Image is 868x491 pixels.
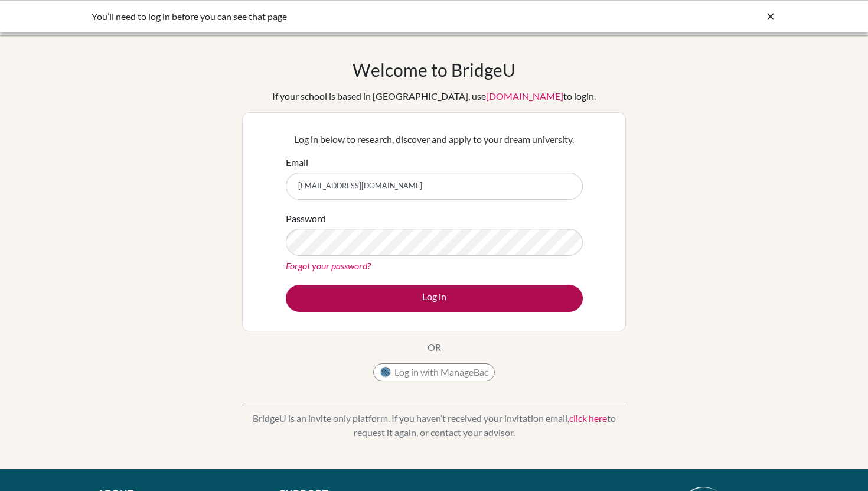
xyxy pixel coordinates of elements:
div: You’ll need to log in before you can see that page [92,9,599,24]
a: Forgot your password? [286,260,371,271]
button: Log in [286,285,583,312]
label: Password [286,212,326,226]
h1: Welcome to BridgeU [353,59,515,80]
a: [DOMAIN_NAME] [486,90,563,102]
p: Log in below to research, discover and apply to your dream university. [286,132,583,147]
p: BridgeU is an invite only platform. If you haven’t received your invitation email, to request it ... [242,411,626,440]
button: Log in with ManageBac [373,363,495,381]
div: If your school is based in [GEOGRAPHIC_DATA], use to login. [272,89,596,103]
p: OR [428,340,441,355]
a: click here [569,412,607,424]
label: Email [286,155,308,170]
